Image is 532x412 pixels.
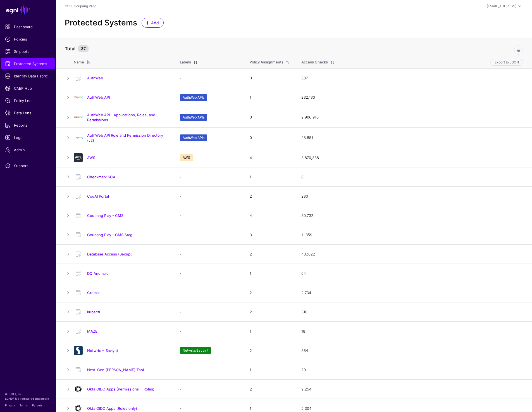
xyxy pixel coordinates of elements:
img: svg+xml;base64,PD94bWwgdmVyc2lvbj0iMS4wIiBlbmNvZGluZz0idXRmLTgiPz4KPCEtLSBHZW5lcmF0b3I6IEFkb2JlIE... [74,346,83,355]
span: AuthWeb APIs [180,94,207,101]
p: © [URL], Inc [5,392,51,396]
a: Gremlin [87,290,101,295]
span: Reports [5,122,51,128]
td: - [174,283,244,302]
td: 0 [244,107,296,127]
td: - [174,225,244,245]
a: CouAI Portal [87,194,109,198]
td: 0 [244,127,296,148]
div: 2,906,910 [301,115,523,120]
span: Identity Data Fabric [5,73,51,79]
a: AuthWeb [87,76,103,80]
td: - [174,245,244,264]
img: svg+xml;base64,PHN2ZyB3aWR0aD0iNjQiIGhlaWdodD0iNjQiIHZpZXdCb3g9IjAgMCA2NCA2NCIgZmlsbD0ibm9uZSIgeG... [74,385,83,394]
td: 4 [244,206,296,225]
div: 232,130 [301,95,523,100]
a: Reports [1,120,55,131]
td: 1 [244,167,296,187]
td: - [174,360,244,380]
div: Policy Assignments [250,60,283,65]
a: Coupang Play - CMS Stag [87,233,132,237]
td: 1 [244,322,296,341]
a: Checkmarx SCA [87,175,115,179]
div: [EMAIL_ADDRESS] [487,4,516,9]
a: Data Lens [1,107,55,119]
a: AWS [87,155,95,160]
td: 2 [244,245,296,264]
div: Labels [180,60,191,65]
td: 2 [244,187,296,206]
div: 280 [301,194,523,199]
p: SGNL® is a registered trademark [5,396,51,401]
td: 2 [244,380,296,399]
td: 1 [244,88,296,107]
a: Patents [32,404,42,407]
div: 3,870,338 [301,155,523,161]
a: DQ Anomalo [87,271,109,276]
td: 4 [244,148,296,167]
div: 9,254 [301,387,523,392]
img: svg+xml;base64,PHN2ZyBpZD0iTG9nbyIgeG1sbnM9Imh0dHA6Ly93d3cudzMub3JnLzIwMDAvc3ZnIiB3aWR0aD0iMTIxLj... [74,93,83,102]
span: Protected Systems [5,61,51,67]
img: svg+xml;base64,PHN2ZyB3aWR0aD0iNjQiIGhlaWdodD0iNjQiIHZpZXdCb3g9IjAgMCA2NCA2NCIgZmlsbD0ibm9uZSIgeG... [74,153,83,162]
div: 64 [301,271,523,276]
a: AuthWeb API [87,95,110,100]
a: Terms [20,404,28,407]
td: - [174,380,244,399]
div: 364 [301,348,523,354]
img: svg+xml;base64,PHN2ZyBpZD0iTG9nbyIgeG1sbnM9Imh0dHA6Ly93d3cudzMub3JnLzIwMDAvc3ZnIiB3aWR0aD0iMTIxLj... [65,3,71,10]
a: Policies [1,34,55,45]
td: 2 [244,283,296,302]
a: AuthWeb API - Applications, Roles, and Permissions [87,113,155,122]
a: Logs [1,132,55,143]
span: CAEP Hub [5,86,51,91]
span: Support [5,163,51,169]
button: Export to JSON [490,59,523,66]
a: Protected Systems [1,58,55,69]
a: Privacy [5,404,15,407]
div: Access Checks [301,60,328,65]
div: 18 [301,329,523,334]
span: Admin [5,147,51,153]
a: MAZE [87,329,97,333]
a: Dashboard [1,21,55,32]
td: 3 [244,68,296,88]
span: Policy Lens [5,98,51,103]
div: 5,304 [301,406,523,411]
a: SGNL [3,3,53,16]
div: 11,359 [301,232,523,238]
img: svg+xml;base64,PD94bWwgdmVyc2lvbj0iMS4wIiBlbmNvZGluZz0iVVRGLTgiIHN0YW5kYWxvbmU9Im5vIj8+CjwhLS0gQ3... [74,113,83,122]
td: - [174,322,244,341]
a: AuthWeb API Role and Permission Directory (v2) [87,133,163,143]
span: Add [151,20,160,26]
td: - [174,264,244,283]
td: - [174,68,244,88]
div: 48,851 [301,135,523,141]
div: 8 [301,174,523,180]
a: Coupang Play - CMS [87,213,123,218]
a: Netwrix + Saviynt [87,348,118,353]
div: Name [74,60,84,65]
div: 30,732 [301,213,523,219]
div: 437,622 [301,252,523,257]
a: Okta OIDC Apps (Roles only) [87,406,137,411]
td: - [174,206,244,225]
a: Policy Lens [1,95,55,106]
a: Next-Gen [PERSON_NAME] Tool [87,368,144,372]
a: Snippets [1,46,55,57]
span: AWS [180,154,193,161]
a: Database Access (Secupi) [87,252,133,256]
a: CAEP Hub [1,83,55,94]
span: Logs [5,135,51,140]
a: Coupang Prod [74,4,96,8]
img: svg+xml;base64,PD94bWwgdmVyc2lvbj0iMS4wIiBlbmNvZGluZz0iVVRGLTgiIHN0YW5kYWxvbmU9Im5vIj8+CjwhLS0gQ3... [74,133,83,142]
a: Okta OIDC Apps (Permissions + Roles) [87,387,154,391]
a: Admin [1,144,55,155]
small: 37 [78,45,89,52]
span: AuthWeb APIs [180,114,207,121]
div: 2,734 [301,290,523,296]
td: - [174,167,244,187]
a: kubectl [87,310,100,314]
td: 1 [244,360,296,380]
span: AuthWeb APIs [180,134,207,141]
